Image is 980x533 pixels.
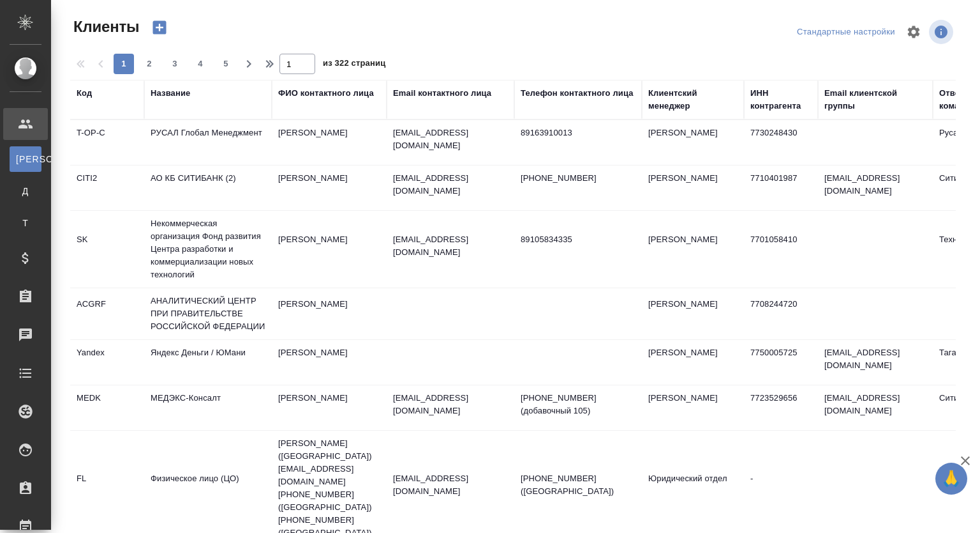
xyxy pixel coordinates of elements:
div: Email контактного лица [393,87,491,100]
td: Физическое лицо (ЦО) [144,466,272,511]
p: [EMAIL_ADDRESS][DOMAIN_NAME] [393,127,508,152]
td: [PERSON_NAME] [272,227,387,272]
td: 7730248430 [744,120,818,165]
div: split button [794,22,898,42]
td: [PERSON_NAME] [272,166,387,210]
td: 7708244720 [744,291,818,336]
td: [EMAIL_ADDRESS][DOMAIN_NAME] [818,340,933,385]
td: [PERSON_NAME] [642,166,744,210]
span: 3 [165,58,185,70]
td: 7723529656 [744,385,818,430]
td: Yandex [70,340,144,385]
td: 7750005725 [744,340,818,385]
td: T-OP-C [70,120,144,165]
p: 89163910013 [521,127,635,139]
span: Настроить таблицу [898,17,929,47]
span: из 322 страниц [323,56,385,74]
span: 5 [216,58,236,70]
td: [PERSON_NAME] [642,120,744,165]
span: 2 [139,58,160,70]
button: Создать [144,17,175,38]
button: 3 [165,54,185,74]
button: 🙏 [935,463,967,495]
td: [EMAIL_ADDRESS][DOMAIN_NAME] [818,385,933,430]
span: Д [16,185,35,197]
td: [PERSON_NAME] [642,227,744,272]
a: [PERSON_NAME] [10,146,41,172]
p: [EMAIL_ADDRESS][DOMAIN_NAME] [393,172,508,197]
p: [EMAIL_ADDRESS][DOMAIN_NAME] [393,233,508,259]
td: РУСАЛ Глобал Менеджмент [144,120,272,165]
td: [PERSON_NAME] [642,291,744,336]
td: Юридический отдел [642,466,744,511]
span: Клиенты [70,17,139,37]
p: [PHONE_NUMBER] (добавочный 105) [521,392,635,417]
td: [PERSON_NAME] [642,340,744,385]
span: 🙏 [940,465,962,492]
td: MEDK [70,385,144,430]
td: ACGRF [70,291,144,336]
a: Т [10,210,41,236]
p: [PHONE_NUMBER] ([GEOGRAPHIC_DATA]) [521,472,635,498]
div: Email клиентской группы [824,87,926,112]
td: Некоммерческая организация Фонд развития Центра разработки и коммерциализации новых технологий [144,211,272,288]
button: 5 [216,54,236,74]
div: ФИО контактного лица [278,87,374,100]
td: [PERSON_NAME] [272,385,387,430]
button: 2 [139,54,160,74]
td: - [744,466,818,511]
p: [EMAIL_ADDRESS][DOMAIN_NAME] [393,472,508,498]
button: 4 [190,54,211,74]
div: Телефон контактного лица [521,87,634,100]
div: Код [77,87,92,100]
a: Д [10,178,41,204]
td: 7701058410 [744,227,818,272]
td: [PERSON_NAME] [272,120,387,165]
td: SK [70,227,144,272]
td: [PERSON_NAME] [272,340,387,385]
td: [EMAIL_ADDRESS][DOMAIN_NAME] [818,166,933,210]
td: CITI2 [70,166,144,210]
td: МЕДЭКС-Консалт [144,385,272,430]
td: [PERSON_NAME] [642,385,744,430]
div: Клиентский менеджер [648,87,738,112]
td: [PERSON_NAME] [272,291,387,336]
p: [PHONE_NUMBER] [521,172,635,185]
td: Яндекс Деньги / ЮМани [144,340,272,385]
td: 7710401987 [744,166,818,210]
td: FL [70,466,144,511]
td: АНАЛИТИЧЕСКИЙ ЦЕНТР ПРИ ПРАВИТЕЛЬСТВЕ РОССИЙСКОЙ ФЕДЕРАЦИИ [144,288,272,339]
span: Т [16,217,35,229]
p: [EMAIL_ADDRESS][DOMAIN_NAME] [393,392,508,417]
div: ИНН контрагента [750,87,812,112]
span: [PERSON_NAME] [16,153,35,166]
div: Название [151,87,190,100]
span: 4 [190,58,211,70]
span: Посмотреть информацию [929,20,956,44]
td: АО КБ СИТИБАНК (2) [144,166,272,210]
p: 89105834335 [521,233,635,246]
